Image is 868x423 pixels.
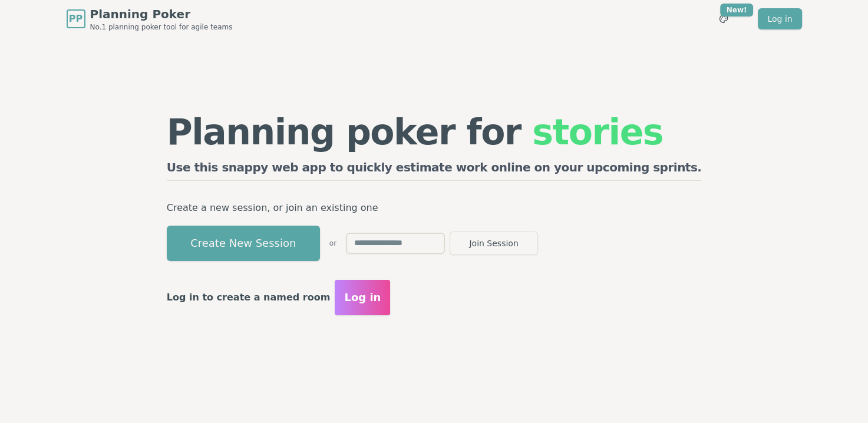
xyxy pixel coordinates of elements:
[167,289,331,306] p: Log in to create a named room
[720,4,754,16] div: New!
[532,111,663,153] span: stories
[758,8,801,29] a: Log in
[450,232,538,255] button: Join Session
[167,159,702,181] h2: Use this snappy web app to quickly estimate work online on your upcoming sprints.
[67,6,233,32] a: PPPlanning PokerNo.1 planning poker tool for agile teams
[329,239,336,248] span: or
[335,280,390,315] button: Log in
[69,12,82,26] span: PP
[167,114,702,150] h1: Planning poker for
[344,289,381,306] span: Log in
[90,6,233,22] span: Planning Poker
[90,22,233,32] span: No.1 planning poker tool for agile teams
[167,226,320,261] button: Create New Session
[167,200,702,216] p: Create a new session, or join an existing one
[713,8,734,29] button: New!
